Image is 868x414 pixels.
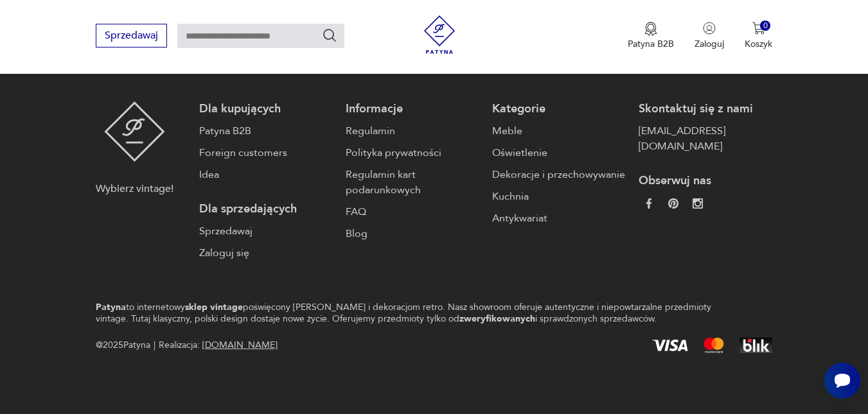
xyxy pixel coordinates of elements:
img: Mastercard [704,338,724,353]
img: Visa [652,340,688,351]
p: Kategorie [492,101,626,117]
div: | [154,338,155,353]
a: Kuchnia [492,189,626,204]
img: Ikonka użytkownika [703,22,716,35]
a: Antykwariat [492,211,626,226]
a: Sprzedawaj [199,223,333,239]
img: Ikona medalu [644,22,657,36]
img: BLIK [740,338,772,353]
img: c2fd9cf7f39615d9d6839a72ae8e59e5.webp [693,198,703,209]
p: Dla kupujących [199,101,333,117]
a: Sprzedawaj [96,32,167,41]
p: Obserwuj nas [639,173,772,189]
a: Zaloguj się [199,245,333,261]
img: da9060093f698e4c3cedc1453eec5031.webp [644,198,654,209]
strong: sklep vintage [185,301,243,313]
img: 37d27d81a828e637adc9f9cb2e3d3a8a.webp [668,198,678,209]
img: Patyna - sklep z meblami i dekoracjami vintage [104,101,165,162]
button: Szukaj [322,28,337,43]
span: Realizacja: [159,338,278,353]
a: Regulamin [346,123,479,139]
button: Zaloguj [695,22,724,50]
div: 0 [760,21,771,31]
a: Oświetlenie [492,145,626,160]
iframe: Smartsupp widget button [824,363,860,399]
a: FAQ [346,204,479,220]
button: Patyna B2B [628,22,674,50]
span: @ 2025 Patyna [96,338,150,353]
a: Polityka prywatności [346,145,479,160]
a: Patyna B2B [199,123,333,139]
a: Blog [346,226,479,241]
p: to internetowy poświęcony [PERSON_NAME] i dekoracjom retro. Nasz showroom oferuje autentyczne i n... [96,302,728,325]
a: Regulamin kart podarunkowych [346,167,479,198]
img: Ikona koszyka [752,22,765,35]
p: Informacje [346,101,479,117]
a: Foreign customers [199,145,333,160]
a: Ikona medaluPatyna B2B [628,22,674,50]
a: Idea [199,167,333,182]
p: Skontaktuj się z nami [639,101,772,117]
strong: zweryfikowanych [459,313,535,325]
a: Dekoracje i przechowywanie [492,167,626,182]
button: Sprzedawaj [96,24,167,47]
p: Zaloguj [695,38,724,50]
p: Patyna B2B [628,38,674,50]
a: [EMAIL_ADDRESS][DOMAIN_NAME] [639,123,772,154]
strong: Patyna [96,301,126,313]
a: Meble [492,123,626,139]
p: Dla sprzedających [199,202,333,217]
a: [DOMAIN_NAME] [202,339,278,351]
p: Koszyk [745,38,772,50]
img: Patyna - sklep z meblami i dekoracjami vintage [420,15,459,54]
p: Wybierz vintage! [96,181,173,196]
button: 0Koszyk [745,22,772,50]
